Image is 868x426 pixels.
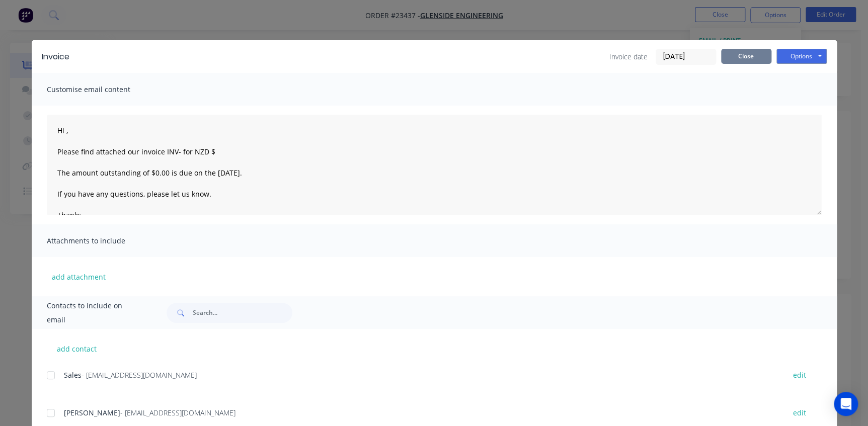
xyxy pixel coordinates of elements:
span: Contacts to include on email [47,299,142,327]
span: Sales [64,370,82,380]
textarea: Hi , Please find attached our invoice INV- for NZD $ The amount outstanding of $0.00 is due on th... [47,115,822,215]
button: edit [787,368,812,382]
div: Invoice [42,51,69,63]
button: edit [787,406,812,419]
button: Close [721,49,771,64]
button: add attachment [47,269,111,284]
span: - [EMAIL_ADDRESS][DOMAIN_NAME] [120,408,235,417]
button: add contact [47,341,107,356]
span: Attachments to include [47,234,157,248]
input: Search... [193,303,292,323]
span: - [EMAIL_ADDRESS][DOMAIN_NAME] [82,370,197,380]
span: Invoice date [609,51,648,62]
div: Open Intercom Messenger [834,392,858,416]
button: Options [776,49,827,64]
span: Customise email content [47,82,157,97]
span: [PERSON_NAME] [64,408,120,417]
